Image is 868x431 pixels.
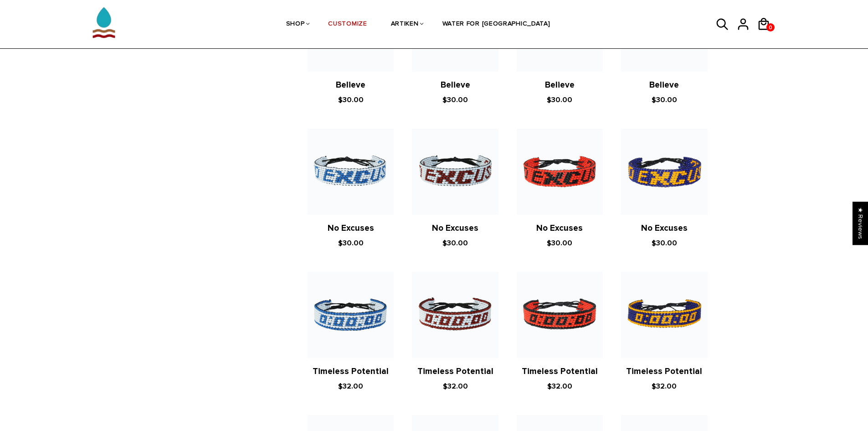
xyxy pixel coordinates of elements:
[545,80,575,90] a: Believe
[338,95,364,104] span: $30.00
[328,0,367,49] a: CUSTOMIZE
[652,382,677,391] span: $32.00
[652,95,677,104] span: $30.00
[338,382,363,391] span: $32.00
[441,80,470,90] a: Believe
[649,80,679,90] a: Believe
[442,95,468,104] span: $30.00
[652,239,677,248] span: $30.00
[313,366,389,377] a: Timeless Potential
[547,95,572,104] span: $30.00
[417,366,493,377] a: Timeless Potential
[766,22,775,33] span: 0
[391,0,419,49] a: ARTIKEN
[766,23,775,31] a: 0
[432,223,478,234] a: No Excuses
[442,239,468,248] span: $30.00
[286,0,305,49] a: SHOP
[336,80,365,90] a: Believe
[338,239,364,248] span: $30.00
[536,223,583,234] a: No Excuses
[443,382,468,391] span: $32.00
[547,382,572,391] span: $32.00
[641,223,688,234] a: No Excuses
[853,202,868,245] div: Click to open Judge.me floating reviews tab
[626,366,702,377] a: Timeless Potential
[442,0,550,49] a: WATER FOR [GEOGRAPHIC_DATA]
[328,223,374,234] a: No Excuses
[522,366,598,377] a: Timeless Potential
[547,239,572,248] span: $30.00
